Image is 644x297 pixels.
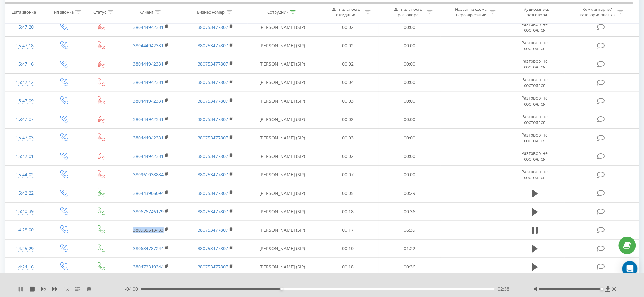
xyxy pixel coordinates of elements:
[317,92,379,110] td: 00:03
[317,165,379,184] td: 00:07
[11,261,38,273] div: 14:24:16
[133,61,164,67] a: 380444942331
[11,224,38,236] div: 14:28:00
[317,258,379,276] td: 00:18
[247,36,317,55] td: [PERSON_NAME] (SIP)
[601,288,603,290] div: Accessibility label
[198,24,228,30] a: 380753477807
[247,55,317,73] td: [PERSON_NAME] (SIP)
[198,79,228,85] a: 380753477807
[93,9,106,15] div: Статус
[198,227,228,233] a: 380753477807
[522,95,548,107] span: Разговор не состоялся
[133,42,164,48] a: 380444942331
[247,129,317,147] td: [PERSON_NAME] (SIP)
[379,239,441,258] td: 01:22
[133,98,164,104] a: 380444942331
[11,21,38,33] div: 15:47:20
[379,221,441,239] td: 06:39
[247,239,317,258] td: [PERSON_NAME] (SIP)
[247,203,317,221] td: [PERSON_NAME] (SIP)
[133,171,164,178] a: 380961038834
[64,286,69,292] span: 1 x
[579,7,616,17] div: Комментарий/категория звонка
[379,110,441,129] td: 00:00
[391,7,425,17] div: Длительность разговора
[516,7,558,17] div: Аудиозапись разговора
[522,76,548,88] span: Разговор не состоялся
[379,92,441,110] td: 00:00
[317,73,379,92] td: 00:04
[247,73,317,92] td: [PERSON_NAME] (SIP)
[11,169,38,181] div: 15:44:02
[329,7,363,17] div: Длительность ожидания
[133,135,164,141] a: 380444942331
[379,73,441,92] td: 00:00
[247,184,317,203] td: [PERSON_NAME] (SIP)
[522,169,548,180] span: Разговор не состоялся
[317,18,379,36] td: 00:02
[11,113,38,126] div: 15:47:07
[522,132,548,144] span: Разговор не состоялся
[11,95,38,107] div: 15:47:09
[247,92,317,110] td: [PERSON_NAME] (SIP)
[11,76,38,89] div: 15:47:12
[267,9,288,15] div: Сотрудник
[198,209,228,215] a: 380753477807
[197,9,225,15] div: Бизнес номер
[133,245,164,251] a: 380634787244
[125,286,141,292] span: - 04:00
[317,129,379,147] td: 00:03
[379,55,441,73] td: 00:00
[198,116,228,122] a: 380753477807
[379,258,441,276] td: 00:36
[317,110,379,129] td: 00:02
[317,147,379,165] td: 00:02
[198,42,228,48] a: 380753477807
[379,18,441,36] td: 00:00
[317,55,379,73] td: 00:02
[198,135,228,141] a: 380753477807
[133,190,164,196] a: 380443906094
[247,147,317,165] td: [PERSON_NAME] (SIP)
[379,129,441,147] td: 00:00
[379,203,441,221] td: 00:36
[198,98,228,104] a: 380753477807
[379,147,441,165] td: 00:00
[522,150,548,162] span: Разговор не состоялся
[522,58,548,70] span: Разговор не состоялся
[133,153,164,159] a: 380444942331
[522,40,548,51] span: Разговор не состоялся
[133,79,164,85] a: 380444942331
[11,187,38,199] div: 15:42:22
[198,190,228,196] a: 380753477807
[198,171,228,178] a: 380753477807
[379,36,441,55] td: 00:00
[11,150,38,163] div: 15:47:01
[522,113,548,125] span: Разговор не состоялся
[247,110,317,129] td: [PERSON_NAME] (SIP)
[198,264,228,270] a: 380753477807
[198,153,228,159] a: 380753477807
[133,264,164,270] a: 380472319344
[379,165,441,184] td: 00:00
[11,40,38,52] div: 15:47:18
[317,203,379,221] td: 00:18
[622,261,638,276] div: Open Intercom Messenger
[11,132,38,144] div: 15:47:03
[317,221,379,239] td: 00:17
[11,205,38,218] div: 15:40:39
[133,227,164,233] a: 380935513433
[247,221,317,239] td: [PERSON_NAME] (SIP)
[198,61,228,67] a: 380753477807
[317,184,379,203] td: 00:05
[247,258,317,276] td: [PERSON_NAME] (SIP)
[198,245,228,251] a: 380753477807
[280,288,283,290] div: Accessibility label
[133,24,164,30] a: 380444942331
[11,58,38,70] div: 15:47:16
[133,116,164,122] a: 380444942331
[52,9,74,15] div: Тип звонка
[247,165,317,184] td: [PERSON_NAME] (SIP)
[139,9,153,15] div: Клиент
